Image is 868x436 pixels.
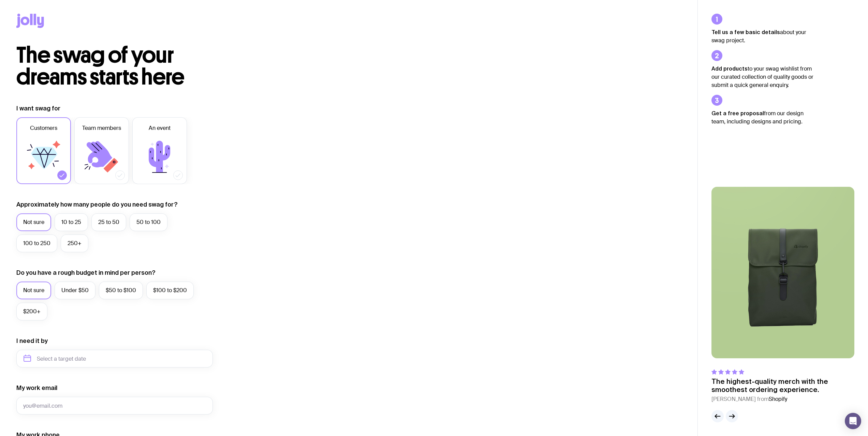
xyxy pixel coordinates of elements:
[146,282,194,299] label: $100 to $200
[16,213,51,231] label: Not sure
[711,109,814,126] p: from our design team, including designs and pricing.
[30,124,57,132] span: Customers
[91,213,126,231] label: 25 to 50
[149,124,171,132] span: An event
[711,29,780,35] strong: Tell us a few basic details
[16,350,213,367] input: Select a target date
[711,110,764,116] strong: Get a free proposal
[55,282,95,299] label: Under $50
[711,395,854,403] cite: [PERSON_NAME] from
[769,395,787,403] span: Shopify
[82,124,121,132] span: Team members
[16,104,60,112] label: I want swag for
[55,213,88,231] label: 10 to 25
[711,28,814,45] p: about your swag project.
[61,235,88,252] label: 250+
[130,213,167,231] label: 50 to 100
[16,397,213,415] input: you@email.com
[16,42,185,90] span: The swag of your dreams starts here
[711,377,854,394] p: The highest-quality merch with the smoothest ordering experience.
[16,384,57,392] label: My work email
[16,200,178,209] label: Approximately how many people do you need swag for?
[711,65,748,72] strong: Add products
[845,413,861,429] div: Open Intercom Messenger
[16,303,47,320] label: $200+
[16,337,48,345] label: I need it by
[16,235,57,252] label: 100 to 250
[16,282,51,299] label: Not sure
[711,64,814,89] p: to your swag wishlist from our curated collection of quality goods or submit a quick general enqu...
[16,269,156,277] label: Do you have a rough budget in mind per person?
[99,282,143,299] label: $50 to $100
